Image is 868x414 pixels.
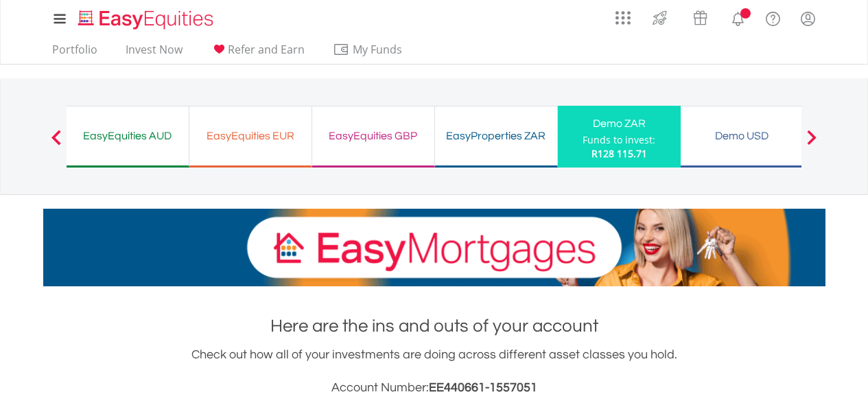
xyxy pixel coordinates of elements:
img: vouchers-v2.svg [689,7,712,29]
span: R128 115.71 [591,147,647,160]
a: Home page [73,3,219,31]
span: EE440661-1557051 [429,381,537,394]
div: EasyEquities AUD [75,126,180,146]
img: thrive-v2.svg [648,7,671,29]
h1: Here are the ins and outs of your account [43,314,825,338]
button: Next [798,137,825,150]
div: Demo USD [689,126,795,146]
a: Invest Now [120,43,188,64]
div: Funds to invest: [583,133,655,147]
div: EasyEquities GBP [320,126,426,146]
div: Demo ZAR [566,114,672,133]
button: Previous [43,137,70,150]
span: Refer and Earn [228,42,305,57]
a: AppsGrid [607,3,640,25]
a: FAQ's and Support [755,3,790,31]
div: EasyProperties ZAR [443,126,549,146]
div: EasyEquities EUR [198,126,303,146]
div: Check out how all of your investments are doing across different asset classes you hold. [43,345,825,398]
img: grid-menu-icon.svg [615,10,631,25]
img: EasyEquities_Logo.png [75,8,219,31]
a: My Profile [790,3,825,34]
a: Vouchers [680,3,720,29]
a: Portfolio [47,43,103,64]
a: Refer and Earn [205,43,310,64]
img: EasyMortage Promotion Banner [43,209,825,286]
span: My Funds [333,41,423,58]
h3: Account Number: [43,378,825,398]
a: Notifications [720,3,755,31]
